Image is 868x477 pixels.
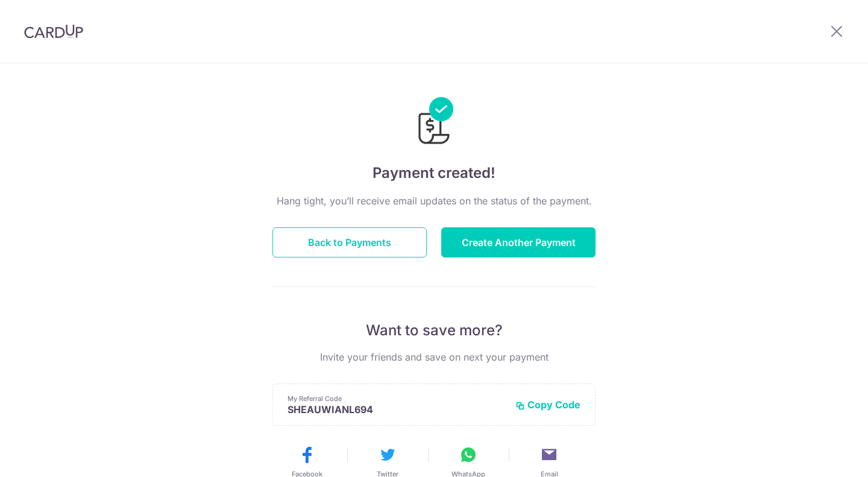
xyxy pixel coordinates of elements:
[272,321,596,340] p: Want to save more?
[24,24,83,39] img: CardUp
[415,97,453,148] img: Payments
[272,227,427,257] button: Back to Payments
[791,441,856,471] iframe: Opens a widget where you can find more information
[441,227,596,257] button: Create Another Payment
[272,194,596,208] p: Hang tight, you’ll receive email updates on the status of the payment.
[288,394,506,403] p: My Referral Code
[288,403,506,415] p: SHEAUWIANL694
[515,399,580,411] button: Copy Code
[272,162,596,184] h4: Payment created!
[272,350,596,364] p: Invite your friends and save on next your payment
